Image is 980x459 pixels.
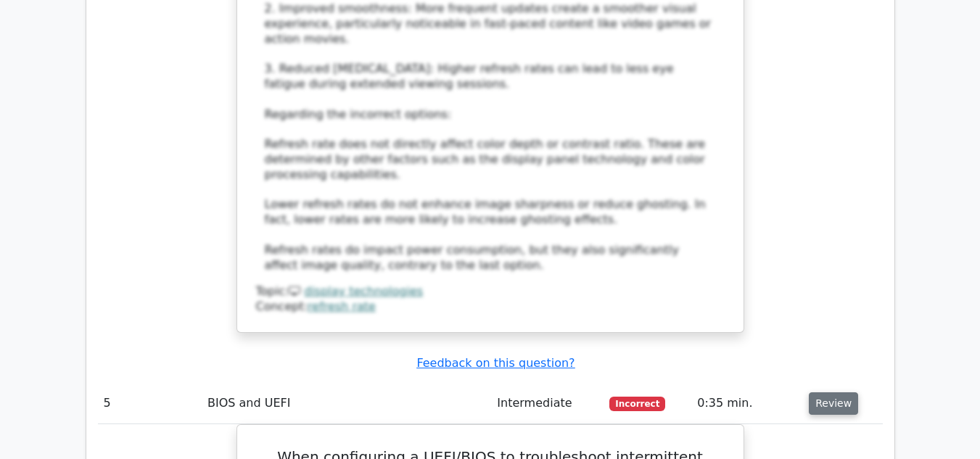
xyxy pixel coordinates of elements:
[256,284,725,299] div: Topic:
[491,383,604,424] td: Intermediate
[691,383,803,424] td: 0:35 min.
[202,383,491,424] td: BIOS and UEFI
[609,397,665,411] span: Incorrect
[416,356,575,370] a: Feedback on this question?
[308,299,376,313] a: refresh rate
[809,392,858,415] button: Review
[98,383,202,424] td: 5
[256,299,725,315] div: Concept:
[304,284,423,298] a: display technologies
